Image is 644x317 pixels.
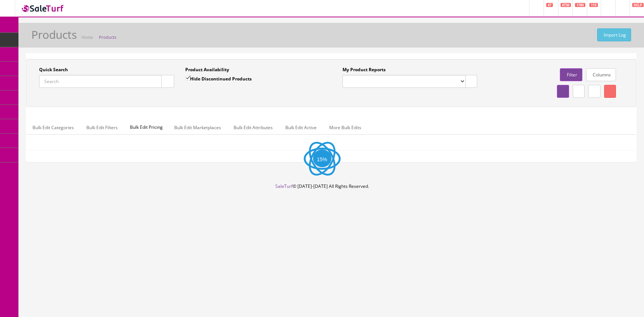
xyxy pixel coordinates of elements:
[342,66,386,73] label: My Product Reports
[632,3,644,7] span: HELP
[185,76,190,80] input: Hide Discontinued Products
[546,3,553,7] span: 47
[575,3,585,7] span: 1760
[589,3,598,7] span: 115
[561,3,571,7] span: 6730
[279,120,323,135] a: Bulk Edit Active
[99,34,116,40] a: Products
[168,120,227,135] a: Bulk Edit Marketplaces
[560,68,582,81] a: Filter
[124,120,168,134] span: Bulk Edit Pricing
[31,28,77,41] h1: Products
[228,120,279,135] a: Bulk Edit Attributes
[82,34,93,40] a: Home
[39,66,68,73] label: Quick Search
[586,68,616,81] a: Columns
[323,120,367,135] a: More Bulk Edits
[39,75,162,88] input: Search
[597,28,631,41] a: Import Log
[185,66,229,73] label: Product Availability
[275,183,293,189] a: SaleTurf
[80,120,124,135] a: Bulk Edit Filters
[185,75,252,82] label: Hide Discontinued Products
[27,120,80,135] a: Bulk Edit Categories
[21,3,65,13] img: SaleTurf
